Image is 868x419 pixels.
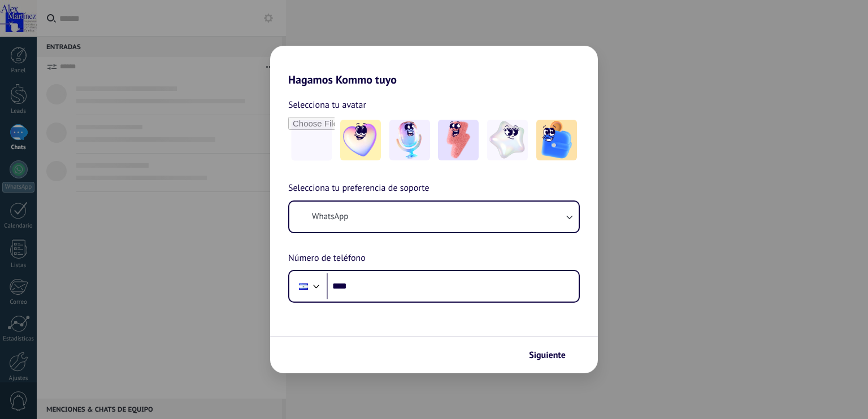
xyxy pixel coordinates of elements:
[438,120,479,160] img: -3.jpeg
[289,202,579,232] button: WhatsApp
[340,120,381,160] img: -1.jpeg
[293,274,314,298] div: El Salvador: + 503
[524,346,581,365] button: Siguiente
[288,251,366,266] span: Número de teléfono
[288,98,366,112] span: Selecciona tu avatar
[536,120,577,160] img: -5.jpeg
[312,211,348,222] span: WhatsApp
[529,351,566,359] span: Siguiente
[487,120,528,160] img: -4.jpeg
[288,181,429,196] span: Selecciona tu preferencia de soporte
[389,120,430,160] img: -2.jpeg
[270,46,598,86] h2: Hagamos Kommo tuyo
